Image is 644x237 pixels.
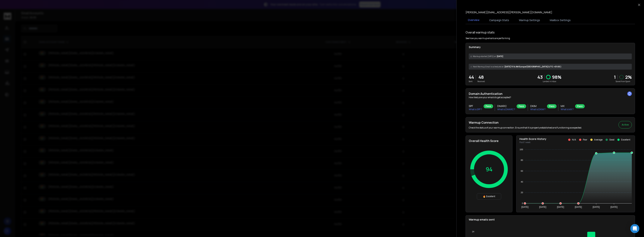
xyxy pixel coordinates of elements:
p: See how you warmup emails are performing [466,37,510,40]
button: Campaign Stats [487,16,511,24]
strong: 1 [614,74,616,80]
h2: Domain Authentication [469,91,632,96]
div: [DATE] 11:14 AM Europe/[GEOGRAPHIC_DATA] (UTC +01:00 ) [469,64,632,70]
span: Next Warmup Email is scheduled at [473,65,504,68]
button: Mailbox Settings [548,16,573,24]
div: [DATE] [469,53,632,59]
tspan: 80 [521,159,523,161]
p: Check the status of your warmup connection. Ensure that it is properly established and functionin... [469,126,582,129]
button: Active [618,121,632,129]
p: What is DMARC ? [497,108,515,111]
p: N/A [572,138,576,141]
h3: DMARC [497,104,515,108]
p: Excellent [621,138,630,141]
span: Warmup started [DATE] on [473,55,496,58]
tspan: 0 [522,202,523,204]
tspan: 14 [472,230,474,233]
p: 48 [477,74,485,80]
p: Summary [469,45,632,49]
tspan: [DATE] [610,206,618,208]
p: Good [609,138,614,141]
tspan: [DATE] [593,206,600,208]
h3: DKIM [530,104,545,108]
p: How likely are your emails to get accepted? [469,96,632,99]
p: What is MX ? [561,108,574,111]
tspan: 60 [521,170,523,172]
h2: Warmup Connection [469,120,582,125]
div: Pass [547,104,557,108]
p: 2 % [625,74,632,80]
tspan: [DATE] [575,206,582,208]
p: Past 1 week [519,141,546,144]
p: Sent [469,80,474,83]
tspan: 100 [520,148,523,151]
p: [PERSON_NAME][EMAIL_ADDRESS][PERSON_NAME][DOMAIN_NAME] [466,10,552,14]
button: Warmup Settings [517,16,542,24]
p: Landed in Inbox [537,80,561,83]
h2: Overall Health Score [469,139,509,143]
p: 43 [537,74,543,80]
p: 98 % [552,74,561,80]
h1: Overall warmup stats [466,30,495,35]
p: Average [594,138,603,141]
p: Saved from Spam [614,80,632,83]
p: Received [477,80,485,83]
button: Overview [466,16,482,25]
div: Open Intercom Messenger [630,224,639,233]
p: 44 [469,74,474,80]
p: Poor [583,138,587,141]
div: Pass [575,104,585,108]
p: What is DKIM ? [530,108,545,111]
p: Warmup emails sent [469,218,632,221]
div: 🔥 Excellent [477,193,501,200]
tspan: 40 [521,181,523,183]
p: What is SPF ? [469,108,482,111]
tspan: [DATE] [521,206,528,208]
p: Health Score History [519,137,546,141]
tspan: [DATE] [557,206,564,208]
h3: MX [561,104,574,108]
tspan: 20 [521,191,523,194]
div: Pass [484,104,493,108]
tspan: [DATE] [539,206,546,208]
h3: SPF [469,104,482,108]
div: Pass [517,104,526,108]
p: 94 [486,166,493,173]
